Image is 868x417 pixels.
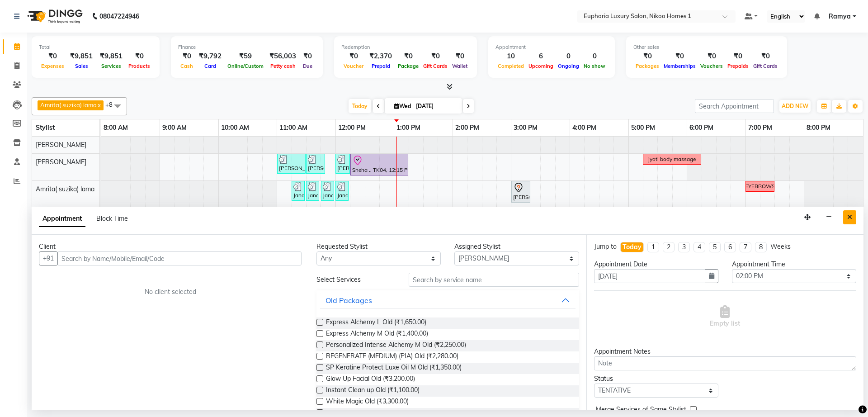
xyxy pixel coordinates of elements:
[751,63,780,69] span: Gift Cards
[495,43,608,51] div: Appointment
[36,123,55,132] span: Stylist
[495,63,526,69] span: Completed
[526,63,556,69] span: Upcoming
[396,51,421,62] div: ₹0
[126,51,152,62] div: ₹0
[101,121,130,134] a: 8:00 AM
[511,121,540,134] a: 3:00 PM
[751,51,780,62] div: ₹0
[341,63,366,69] span: Voucher
[61,287,280,297] div: No client selected
[829,12,851,21] span: Ramya
[225,63,266,69] span: Online/Custom
[225,51,266,62] div: ₹59
[450,51,470,62] div: ₹0
[581,63,608,69] span: No show
[687,121,716,134] a: 6:00 PM
[336,121,368,134] a: 12:00 PM
[325,295,372,306] div: Old Packages
[779,100,811,113] button: ADD NEW
[307,155,324,172] div: [PERSON_NAME] ., TK02, 11:30 AM-11:50 AM, EP-Face & Neck Bleach/Detan
[326,363,462,374] span: SP Keratine Protect Luxe Oil M Old (₹1,350.00)
[581,51,608,62] div: 0
[126,63,152,69] span: Products
[695,99,774,113] input: Search Appointment
[39,251,58,265] button: +91
[512,182,529,201] div: [PERSON_NAME] ., TK03, 03:00 PM-03:20 PM, EL-Eyebrows Threading
[336,155,349,172] div: [PERSON_NAME] ., TK02, 12:00 PM-12:15 PM, EP-Artistic Cut - Senior Stylist
[594,347,856,356] div: Appointment Notes
[450,63,470,69] span: Wallet
[351,155,407,174] div: Sneha ., TK04, 12:15 PM-01:15 PM, EP-Aroma Massage (Aroma Oil) 45+15
[219,121,251,134] a: 10:00 AM
[843,210,856,224] button: Close
[292,182,304,199] div: Janani ., TK01, 11:15 AM-11:20 AM, EP-Full Arms Catridge Wax
[36,185,94,193] span: Amrita( suzika) lama
[341,43,470,51] div: Redemption
[693,242,705,252] li: 4
[570,121,599,134] a: 4:00 PM
[594,260,718,269] div: Appointment Date
[97,101,101,109] a: x
[326,397,409,408] span: White Magic Old (₹3,300.00)
[594,242,617,251] div: Jump to
[746,121,774,134] a: 7:00 PM
[39,211,85,227] span: Appointment
[320,292,575,308] button: Old Packages
[648,155,696,163] div: jyoti body massage
[160,121,189,134] a: 9:00 AM
[421,51,450,62] div: ₹0
[409,273,579,287] input: Search by service name
[316,242,441,251] div: Requested Stylist
[266,51,300,62] div: ₹56,003
[732,260,856,269] div: Appointment Time
[326,351,458,363] span: REGENERATE (MEDIUM) (PIA) Old (₹2,280.00)
[178,63,195,69] span: Cash
[661,51,698,62] div: ₹0
[310,275,401,284] div: Select Services
[698,51,725,62] div: ₹0
[594,269,705,283] input: yyyy-mm-dd
[454,242,579,251] div: Assigned Stylist
[725,63,751,69] span: Prepaids
[698,63,725,69] span: Vouchers
[99,63,123,69] span: Services
[278,155,305,172] div: [PERSON_NAME] ., TK02, 11:00 AM-11:30 AM, EP-Instant Clean-Up
[633,63,661,69] span: Packages
[195,51,225,62] div: ₹9,792
[178,51,195,62] div: ₹0
[178,43,316,51] div: Finance
[596,405,686,416] span: Merge Services of Same Stylist
[629,121,657,134] a: 5:00 PM
[678,242,690,252] li: 3
[413,100,458,113] input: 2025-09-03
[709,242,721,252] li: 5
[526,51,556,62] div: 6
[663,242,675,252] li: 2
[96,214,128,223] span: Block Time
[326,374,415,385] span: Glow Up Facial Old (₹3,200.00)
[633,51,661,62] div: ₹0
[556,63,581,69] span: Ongoing
[326,385,420,397] span: Instant Clean up Old (₹1,100.00)
[39,43,152,51] div: Total
[770,242,791,251] div: Weeks
[73,63,90,69] span: Sales
[369,63,392,69] span: Prepaid
[349,99,371,113] span: Today
[66,51,96,62] div: ₹9,851
[396,63,421,69] span: Package
[453,121,481,134] a: 2:00 PM
[96,51,126,62] div: ₹9,851
[392,103,413,109] span: Wed
[36,141,86,149] span: [PERSON_NAME]
[366,51,396,62] div: ₹2,370
[341,51,366,62] div: ₹0
[804,121,833,134] a: 8:00 PM
[755,242,767,252] li: 8
[740,242,751,252] li: 7
[421,63,450,69] span: Gift Cards
[394,121,423,134] a: 1:00 PM
[326,329,428,340] span: Express Alchemy M Old (₹1,400.00)
[268,63,298,69] span: Petty cash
